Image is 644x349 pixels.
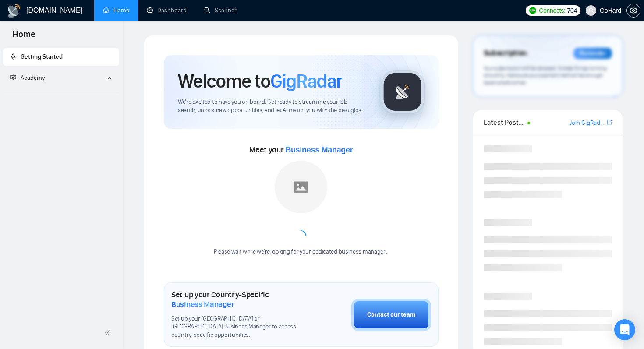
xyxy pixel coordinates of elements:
div: Please wait while we're looking for your dedicated business manager... [209,248,394,256]
div: Open Intercom Messenger [614,319,635,340]
a: dashboardDashboard [147,7,187,14]
a: export [607,118,612,127]
span: Your subscription will be renewed. To keep things running smoothly, make sure your payment method... [484,65,607,86]
img: gigradar-logo.png [381,70,425,114]
span: Getting Started [21,53,63,60]
a: homeHome [103,7,129,14]
div: Contact our team [367,310,415,320]
span: Latest Posts from the GigRadar Community [484,117,525,128]
span: rocket [10,53,16,60]
span: user [588,7,594,14]
span: Business Manager [285,145,353,154]
span: Set up your [GEOGRAPHIC_DATA] or [GEOGRAPHIC_DATA] Business Manager to access country-specific op... [171,315,308,340]
span: Meet your [249,145,353,155]
span: Home [5,28,42,46]
span: loading [294,229,308,242]
a: Join GigRadar Slack Community [569,118,605,128]
img: upwork-logo.png [529,7,536,14]
span: Academy [10,74,45,81]
span: double-left [104,328,113,337]
span: setting [627,7,640,14]
span: Business Manager [171,300,234,309]
img: placeholder.png [275,161,327,213]
span: Connects: [539,6,565,15]
h1: Set up your Country-Specific [171,290,308,309]
li: Academy Homepage [3,90,119,96]
span: We're excited to have you on board. Get ready to streamline your job search, unlock new opportuni... [178,98,367,115]
span: GigRadar [270,69,342,93]
a: searchScanner [204,7,237,14]
img: logo [7,4,21,18]
li: Getting Started [3,48,119,66]
span: 704 [567,6,577,15]
div: Reminder [573,48,612,59]
a: setting [626,7,640,14]
button: setting [626,4,640,18]
span: Academy [21,74,45,81]
span: Subscription [484,46,527,61]
span: fund-projection-screen [10,74,16,81]
h1: Welcome to [178,69,342,93]
button: Contact our team [351,299,431,331]
span: export [607,119,612,126]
